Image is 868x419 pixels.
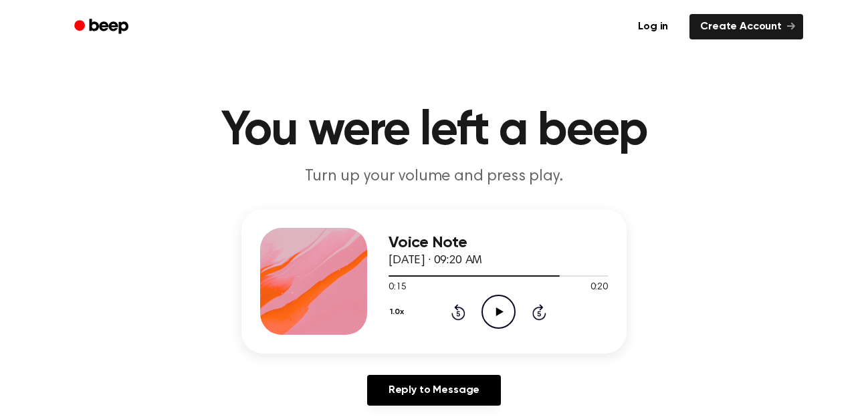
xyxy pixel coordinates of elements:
span: 0:20 [590,281,608,295]
span: 0:15 [389,281,406,295]
h1: You were left a beep [92,107,776,155]
a: Beep [65,14,140,40]
span: [DATE] · 09:20 AM [389,255,482,267]
a: Reply to Message [367,375,501,406]
button: 1.0x [389,301,409,323]
h3: Voice Note [389,234,608,252]
a: Log in [625,11,681,42]
p: Turn up your volume and press play. [177,166,691,188]
a: Create Account [689,14,803,39]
